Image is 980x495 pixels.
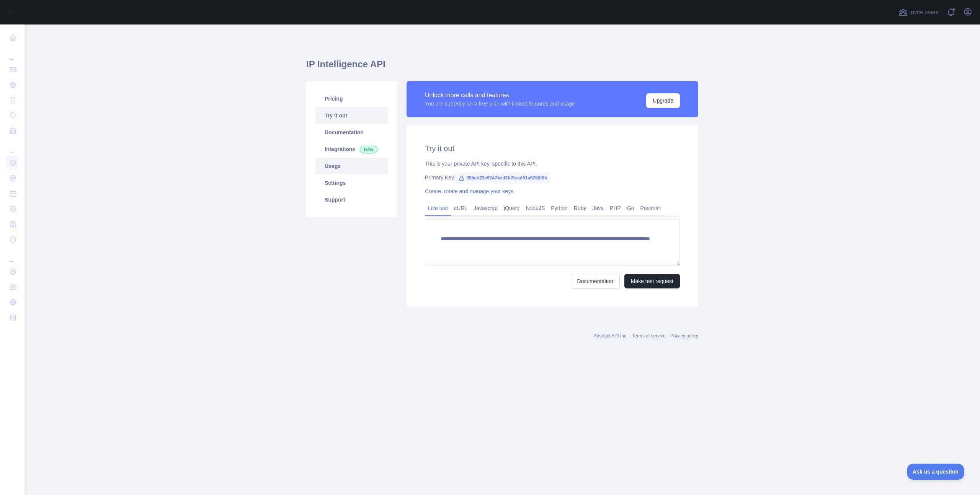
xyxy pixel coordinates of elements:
[907,464,965,480] iframe: Toggle Customer Support
[425,188,513,194] a: Create, rotate and manage your keys
[425,202,451,214] a: Live test
[897,6,940,18] button: Invite users
[306,58,698,77] h1: IP Intelligence API
[315,107,388,124] a: Try it out
[315,90,388,107] a: Pricing
[470,202,501,214] a: Javascript
[315,191,388,208] a: Support
[548,202,571,214] a: Python
[571,202,590,214] a: Ruby
[456,172,550,184] span: 395cb22e62474cd2b2fead51a6258f8b
[425,160,680,168] div: This is your private API key, specific to this API.
[315,158,388,174] a: Usage
[451,202,470,214] a: cURL
[624,274,680,288] button: Make test request
[6,46,18,61] div: ...
[425,100,575,107] div: You are currently on a free plan with limited features and usage
[315,141,388,158] a: Integrations New
[632,333,665,339] a: Terms of service
[315,174,388,191] a: Settings
[6,248,18,263] div: ...
[646,93,680,108] button: Upgrade
[590,202,607,214] a: Java
[501,202,523,214] a: jQuery
[624,202,637,214] a: Go
[425,91,575,100] div: Unlock more calls and features
[523,202,548,214] a: NodeJS
[607,202,624,214] a: PHP
[425,143,680,154] h2: Try it out
[425,174,680,181] div: Primary Key:
[315,124,388,141] a: Documentation
[670,333,698,339] a: Privacy policy
[637,202,665,214] a: Postman
[594,333,628,339] a: Abstract API Inc.
[909,8,939,17] span: Invite users
[360,146,377,153] span: New
[571,274,620,288] a: Documentation
[6,139,18,155] div: ...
